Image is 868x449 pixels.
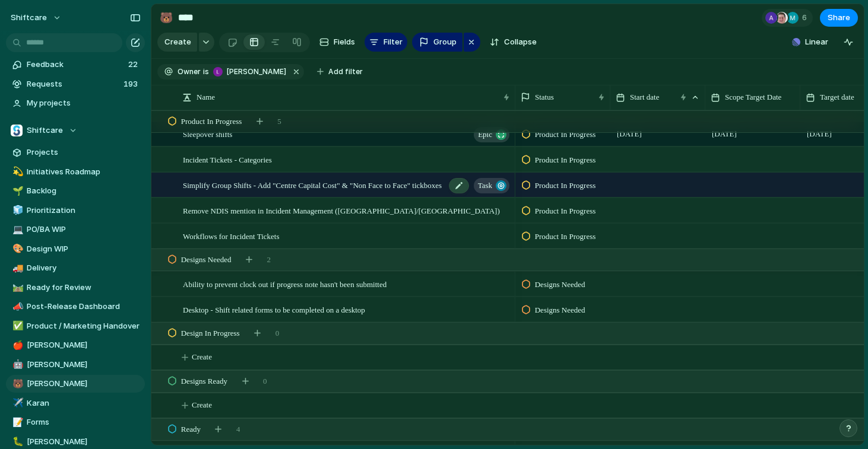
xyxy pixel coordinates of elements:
[6,163,145,181] a: 💫Initiatives Roadmap
[725,91,781,103] span: Scope Target Date
[27,320,141,332] span: Product / Marketing Handover
[181,327,240,339] span: Design In Progress
[11,397,23,409] button: ✈️
[157,33,197,52] button: Create
[183,302,365,316] span: Desktop - Shift related forms to be completed on a desktop
[160,9,173,26] div: 🐻
[11,359,23,371] button: 🤖
[11,12,47,24] span: shiftcare
[315,33,360,52] button: Fields
[6,336,145,354] div: 🍎[PERSON_NAME]
[183,127,232,141] span: Sleepover shifts
[183,152,272,166] span: Incident Tickets - Categories
[181,116,242,128] span: Product In Progress
[181,423,201,435] span: Ready
[27,436,141,448] span: [PERSON_NAME]
[6,144,145,161] a: Projects
[236,423,240,435] span: 4
[12,300,21,314] div: 📣
[535,205,596,217] span: Product In Progress
[6,122,145,139] button: Shiftcare
[6,317,145,335] div: ✅Product / Marketing Handover
[12,223,21,237] div: 💻
[802,12,810,24] span: 6
[6,182,145,200] div: 🌱Backlog
[181,375,227,387] span: Designs Ready
[11,282,23,294] button: 🛤️
[12,416,21,429] div: 📝
[6,240,145,258] div: 🎨Design WIP
[12,203,21,217] div: 🧊
[6,413,145,431] a: 📝Forms
[157,8,176,27] button: 🐻
[277,116,281,128] span: 5
[828,12,850,24] span: Share
[535,231,596,243] span: Product In Progress
[27,166,141,178] span: Initiatives Roadmap
[433,36,457,48] span: Group
[12,319,21,333] div: ✅
[6,298,145,316] a: 📣Post-Release Dashboard
[535,154,596,166] span: Product In Progress
[12,242,21,256] div: 🎨
[12,184,21,198] div: 🌱
[123,78,140,90] span: 193
[11,224,23,235] button: 💻
[804,127,835,141] span: [DATE]
[27,339,141,351] span: [PERSON_NAME]
[11,436,23,448] button: 🐛
[267,254,271,266] span: 2
[478,126,492,143] span: Epic
[210,65,289,78] button: [PERSON_NAME]
[27,397,141,409] span: Karan
[27,378,141,390] span: [PERSON_NAME]
[6,375,145,393] a: 🐻[PERSON_NAME]
[412,33,462,52] button: Group
[535,91,554,103] span: Status
[27,282,141,294] span: Ready for Review
[27,359,141,371] span: [PERSON_NAME]
[474,178,509,193] button: Task
[192,351,212,363] span: Create
[263,375,267,387] span: 0
[478,177,492,194] span: Task
[6,259,145,277] div: 🚚Delivery
[192,399,212,411] span: Create
[535,304,585,316] span: Designs Needed
[12,435,21,448] div: 🐛
[201,65,211,78] button: is
[6,75,145,93] a: Requests193
[334,36,355,48] span: Fields
[6,221,145,238] div: 💻PO/BA WIP
[11,262,23,274] button: 🚚
[820,9,858,27] button: Share
[12,281,21,294] div: 🛤️
[27,185,141,197] span: Backlog
[6,279,145,297] a: 🛤️Ready for Review
[11,243,23,255] button: 🎨
[128,59,140,71] span: 22
[6,356,145,374] a: 🤖[PERSON_NAME]
[474,127,509,142] button: Epic
[535,129,596,141] span: Product In Progress
[27,416,141,428] span: Forms
[310,63,370,80] button: Add filter
[12,339,21,352] div: 🍎
[11,185,23,197] button: 🌱
[6,202,145,219] a: 🧊Prioritization
[275,327,280,339] span: 0
[11,339,23,351] button: 🍎
[6,94,145,112] a: My projects
[11,320,23,332] button: ✅
[27,125,63,136] span: Shiftcare
[11,301,23,313] button: 📣
[12,396,21,410] div: ✈️
[11,166,23,178] button: 💫
[365,33,407,52] button: Filter
[27,205,141,216] span: Prioritization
